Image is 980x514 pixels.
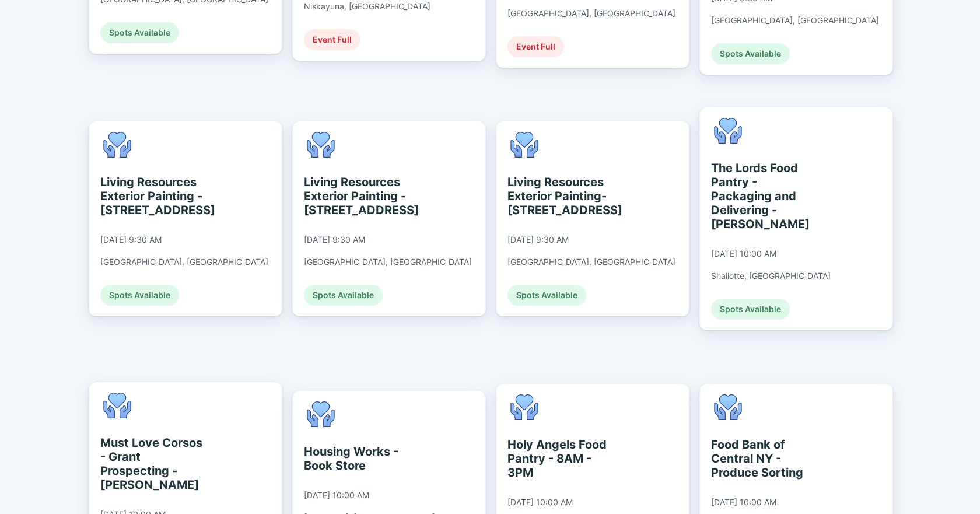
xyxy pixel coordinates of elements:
div: [DATE] 10:00 AM [711,249,776,259]
div: Holy Angels Food Pantry - 8AM - 3PM [508,438,614,480]
div: Spots Available [100,285,179,306]
div: Event Full [508,36,564,57]
div: Event Full [304,29,360,50]
div: [DATE] 10:00 AM [508,497,573,508]
div: [GEOGRAPHIC_DATA], [GEOGRAPHIC_DATA] [100,257,268,267]
div: Shallotte, [GEOGRAPHIC_DATA] [711,271,831,281]
div: [GEOGRAPHIC_DATA], [GEOGRAPHIC_DATA] [304,257,472,267]
div: [DATE] 10:00 AM [304,490,369,501]
div: [GEOGRAPHIC_DATA], [GEOGRAPHIC_DATA] [508,8,675,19]
div: [GEOGRAPHIC_DATA], [GEOGRAPHIC_DATA] [508,257,675,267]
div: Living Resources Exterior Painting - [STREET_ADDRESS] [100,175,207,217]
div: Living Resources Exterior Painting - [STREET_ADDRESS] [304,175,411,217]
div: Living Resources Exterior Painting- [STREET_ADDRESS] [508,175,614,217]
div: [DATE] 10:00 AM [711,497,776,508]
div: Spots Available [711,299,790,320]
div: Spots Available [508,285,586,306]
div: Spots Available [100,22,179,43]
div: Niskayuna, [GEOGRAPHIC_DATA] [304,1,430,12]
div: [DATE] 9:30 AM [100,235,162,245]
div: Spots Available [304,285,383,306]
div: Must Love Corsos - Grant Prospecting - [PERSON_NAME] [100,436,207,492]
div: [GEOGRAPHIC_DATA], [GEOGRAPHIC_DATA] [711,15,879,26]
div: Spots Available [711,43,790,64]
div: [DATE] 9:30 AM [304,235,365,245]
div: Housing Works - Book Store [304,445,411,473]
div: The Lords Food Pantry - Packaging and Delivering - [PERSON_NAME] [711,161,818,231]
div: [DATE] 9:30 AM [508,235,569,245]
div: Food Bank of Central NY - Produce Sorting [711,438,818,480]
